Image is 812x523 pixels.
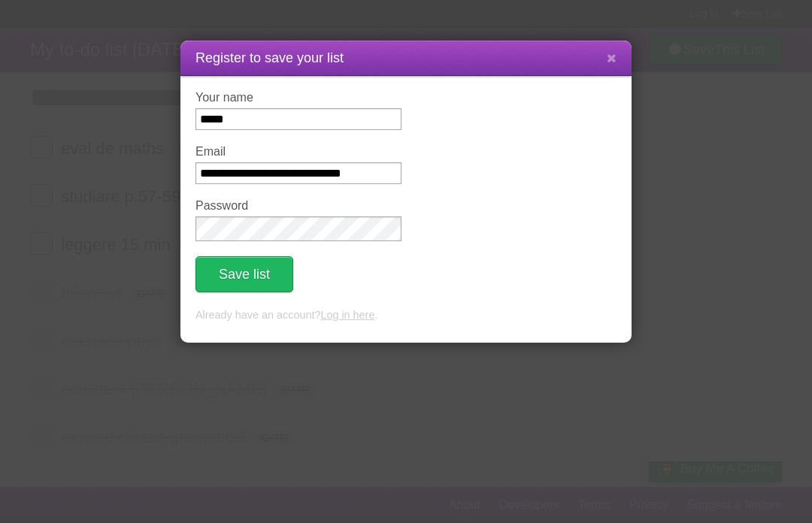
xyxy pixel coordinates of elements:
a: Log in here [320,309,374,321]
p: Already have an account? . [195,307,617,324]
label: Email [195,145,401,159]
label: Password [195,199,401,213]
button: Save list [195,256,293,292]
label: Your name [195,91,401,104]
h1: Register to save your list [195,48,617,68]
